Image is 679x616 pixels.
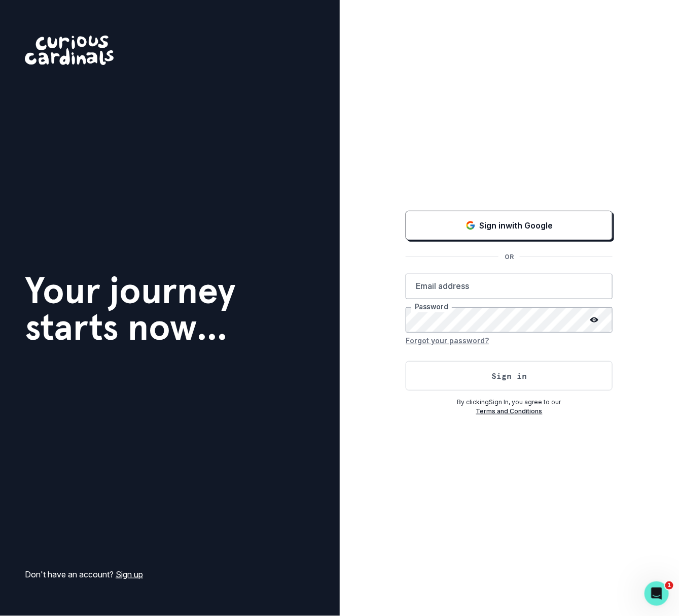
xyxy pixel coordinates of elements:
[476,407,543,415] a: Terms and Conditions
[116,569,143,579] a: Sign up
[25,272,236,345] h1: Your journey starts now...
[406,398,613,407] p: By clicking Sign In , you agree to our
[480,219,553,232] p: Sign in with Google
[25,36,114,65] img: Curious Cardinals Logo
[406,361,613,391] button: Sign in
[25,568,143,580] p: Don't have an account?
[498,252,520,262] p: OR
[645,581,669,606] iframe: Intercom live chat
[406,211,613,240] button: Sign in with Google (GSuite)
[665,581,673,590] span: 1
[406,333,489,349] button: Forgot your password?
